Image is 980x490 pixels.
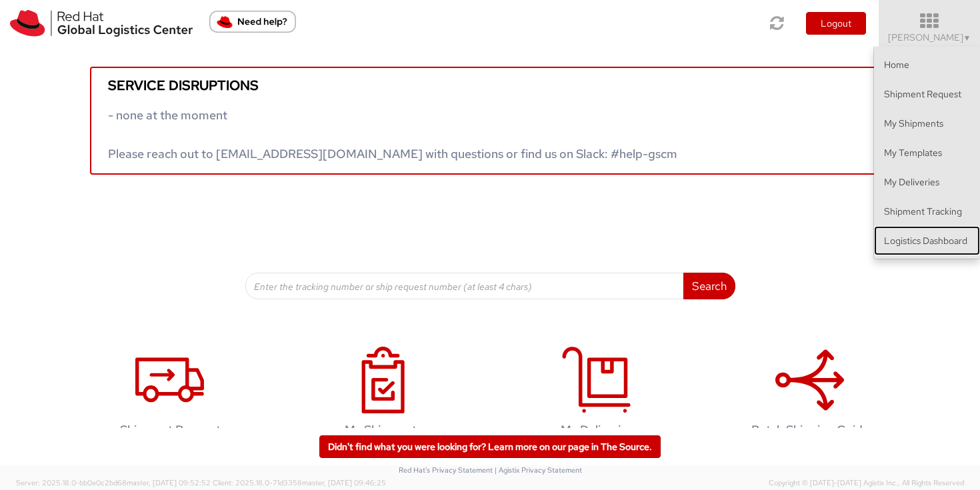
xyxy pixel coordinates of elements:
span: master, [DATE] 09:46:25 [302,478,386,487]
a: Red Hat's Privacy Statement [399,465,493,475]
h5: Service disruptions [108,78,872,93]
span: [PERSON_NAME] [888,31,971,43]
a: Logistics Dashboard [874,226,980,255]
a: Didn't find what you were looking for? Learn more on our page in The Source. [319,435,661,458]
h4: My Shipments [297,423,469,437]
a: Service disruptions - none at the moment Please reach out to [EMAIL_ADDRESS][DOMAIN_NAME] with qu... [90,67,890,175]
button: Logout [806,12,866,35]
span: ▼ [963,33,971,43]
a: Shipment Request [874,79,980,109]
span: Client: 2025.18.0-71d3358 [213,478,386,487]
a: Shipment Request [70,333,270,457]
a: My Deliveries [497,333,697,457]
a: Home [874,50,980,79]
a: Batch Shipping Guide [710,333,910,457]
span: - none at the moment Please reach out to [EMAIL_ADDRESS][DOMAIN_NAME] with questions or find us o... [108,107,677,161]
h4: Shipment Request [84,423,256,437]
img: rh-logistics-00dfa346123c4ec078e1.svg [10,10,193,37]
a: | Agistix Privacy Statement [495,465,582,475]
button: Need help? [209,11,296,33]
a: My Templates [874,138,980,167]
h4: My Deliveries [511,423,683,437]
a: My Shipments [283,333,483,457]
input: Enter the tracking number or ship request number (at least 4 chars) [245,273,684,299]
a: My Shipments [874,109,980,138]
span: master, [DATE] 09:52:52 [127,478,211,487]
a: My Deliveries [874,167,980,197]
a: Shipment Tracking [874,197,980,226]
h4: Batch Shipping Guide [724,423,896,437]
span: Server: 2025.18.0-bb0e0c2bd68 [16,478,211,487]
button: Search [683,273,735,299]
span: Copyright © [DATE]-[DATE] Agistix Inc., All Rights Reserved [769,478,964,489]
